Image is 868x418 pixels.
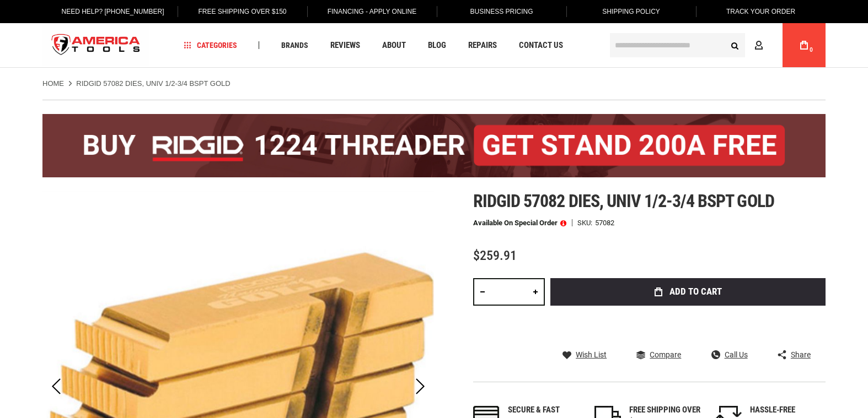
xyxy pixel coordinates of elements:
a: About [377,38,411,53]
span: Compare [650,351,681,359]
strong: SKU [577,219,595,226]
img: America Tools [42,25,149,66]
strong: RIDGID 57082 DIES, UNIV 1/2-3/4 BSPT GOLD [76,79,230,88]
a: Home [42,79,64,89]
div: 57082 [595,219,614,226]
button: Search [724,35,745,56]
a: store logo [42,25,149,66]
span: Add to Cart [669,287,722,296]
span: $259.91 [473,248,517,263]
button: Add to Cart [550,278,826,306]
span: Share [791,351,811,359]
img: BOGO: Buy the RIDGID® 1224 Threader (26092), get the 92467 200A Stand FREE! [42,114,826,177]
span: Reviews [330,41,360,50]
span: 0 [810,47,813,53]
span: Blog [428,41,446,50]
a: Contact Us [514,38,568,53]
a: Reviews [325,38,365,53]
span: Contact Us [519,41,563,50]
a: 0 [794,23,815,67]
span: Repairs [468,41,497,50]
span: Brands [281,41,308,49]
a: Categories [179,38,242,53]
span: Wish List [576,351,607,359]
a: Brands [276,38,313,53]
p: Available on Special Order [473,219,566,227]
span: Categories [184,41,237,49]
a: Wish List [562,350,607,360]
a: Call Us [711,350,748,360]
a: Blog [423,38,451,53]
a: Compare [636,350,681,360]
a: Repairs [463,38,502,53]
iframe: Secure express checkout frame [548,309,828,341]
span: Ridgid 57082 dies, univ 1/2-3/4 bspt gold [473,191,774,211]
span: Call Us [725,351,748,359]
span: About [382,41,406,50]
span: Shipping Policy [602,8,660,15]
